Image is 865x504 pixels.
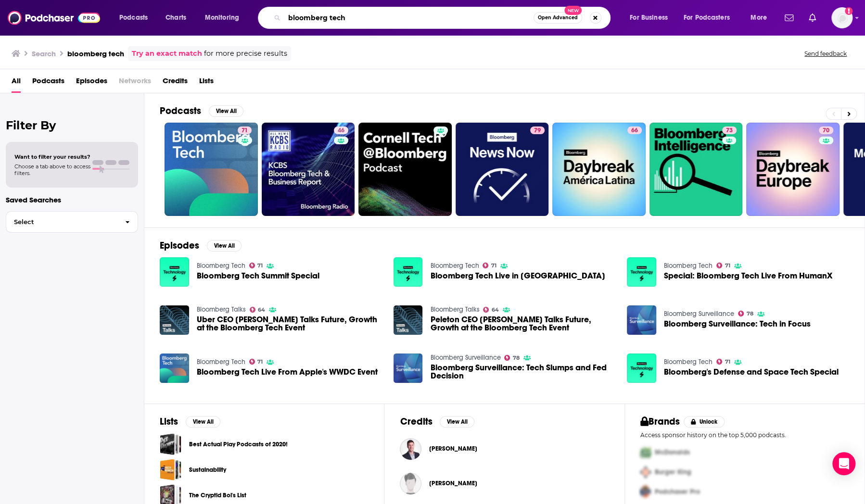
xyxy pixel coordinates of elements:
[199,73,214,93] a: Lists
[160,305,189,335] img: Uber CEO Dara Khosrowshahi Talks Future, Growth at the Bloomberg Tech Event
[430,315,615,332] span: Peleton CEO [PERSON_NAME] Talks Future, Growth at the Bloomberg Tech Event
[205,11,239,25] span: Monitoring
[636,442,655,462] img: First Pro Logo
[831,7,852,28] span: Logged in as WE_Broadcast
[400,416,432,428] h2: Credits
[819,126,833,134] a: 70
[430,353,500,362] a: Bloomberg Surveillance
[627,126,642,134] a: 66
[744,10,779,25] button: open menu
[400,438,421,460] img: Kurt Wagner
[492,308,499,312] span: 64
[845,7,852,15] svg: Add a profile image
[8,9,100,27] a: Podchaser - Follow, Share and Rate Podcasts
[664,320,811,328] a: Bloomberg Surveillance: Tech in Focus
[430,364,615,380] a: Bloomberg Surveillance: Tech Slumps and Fed Decision
[189,439,288,450] a: Best Actual Play Podcasts of 2020!
[725,264,730,268] span: 71
[394,353,423,383] a: Bloomberg Surveillance: Tech Slumps and Fed Decision
[483,263,496,268] a: 71
[165,123,258,216] a: 71
[113,10,160,25] button: open menu
[430,262,479,270] a: Bloomberg Tech
[655,448,690,456] span: McDonalds
[14,153,90,160] span: Want to filter your results?
[429,479,477,487] span: [PERSON_NAME]
[831,7,852,28] img: User Profile
[12,73,21,93] a: All
[664,368,839,376] a: Bloomberg's Defense and Space Tech Special
[160,353,189,383] a: Bloomberg Tech Live From Apple's WWDC Event
[258,308,265,312] span: 64
[430,315,615,332] a: Peleton CEO Peter Stern Talks Future, Growth at the Bloomberg Tech Event
[430,305,479,314] a: Bloomberg Talks
[429,479,477,487] a: Riley Griffin
[160,459,181,480] span: Sustainability
[249,263,263,268] a: 71
[132,48,202,59] a: Try an exact match
[716,359,730,365] a: 71
[197,315,382,332] a: Uber CEO Dara Khosrowshahi Talks Future, Growth at the Bloomberg Tech Event
[552,123,646,216] a: 66
[163,73,188,93] a: Credits
[160,105,243,117] a: PodcastsView All
[513,356,520,360] span: 78
[430,272,605,280] a: Bloomberg Tech Live in San Francisco
[649,123,743,216] a: 73
[538,15,578,20] span: Open Advanced
[160,433,181,455] a: Best Actual Play Podcasts of 2020!
[338,126,344,136] span: 46
[630,11,668,25] span: For Business
[627,353,656,383] a: Bloomberg's Defense and Space Tech Special
[6,219,117,225] span: Select
[32,73,64,93] span: Podcasts
[400,433,609,464] button: Kurt WagnerKurt Wagner
[640,416,680,428] h2: Brands
[429,445,477,453] a: Kurt Wagner
[250,307,266,313] a: 64
[726,126,733,136] span: 73
[204,48,287,59] span: for more precise results
[664,310,734,318] a: Bloomberg Surveillance
[160,105,201,117] h2: Podcasts
[67,49,124,58] h3: bloomberg tech
[746,123,840,216] a: 70
[189,490,246,501] a: The Cryptid Boi's List
[623,10,680,25] button: open menu
[334,126,348,134] a: 46
[160,416,220,428] a: ListsView All
[197,315,382,332] span: Uber CEO [PERSON_NAME] Talks Future, Growth at the Bloomberg Tech Event
[456,123,549,216] a: 79
[725,360,730,364] span: 71
[627,305,656,335] img: Bloomberg Surveillance: Tech in Focus
[664,262,712,270] a: Bloomberg Tech
[429,445,477,453] span: [PERSON_NAME]
[197,368,378,376] a: Bloomberg Tech Live From Apple's WWDC Event
[238,126,252,134] a: 71
[189,465,226,475] a: Sustainability
[677,10,744,25] button: open menu
[564,6,582,15] span: New
[14,163,90,176] span: Choose a tab above to access filters.
[249,359,263,365] a: 71
[655,468,691,476] span: Burger King
[160,416,178,428] h2: Lists
[267,7,620,29] div: Search podcasts, credits, & more...
[831,7,852,28] button: Show profile menu
[636,462,655,482] img: Second Pro Logo
[655,488,700,496] span: Podchaser Pro
[160,239,199,252] h2: Episodes
[160,257,189,287] img: Bloomberg Tech Summit Special
[76,73,107,93] span: Episodes
[664,272,832,280] a: Special: Bloomberg Tech Live From HumanX
[781,10,797,26] a: Show notifications dropdown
